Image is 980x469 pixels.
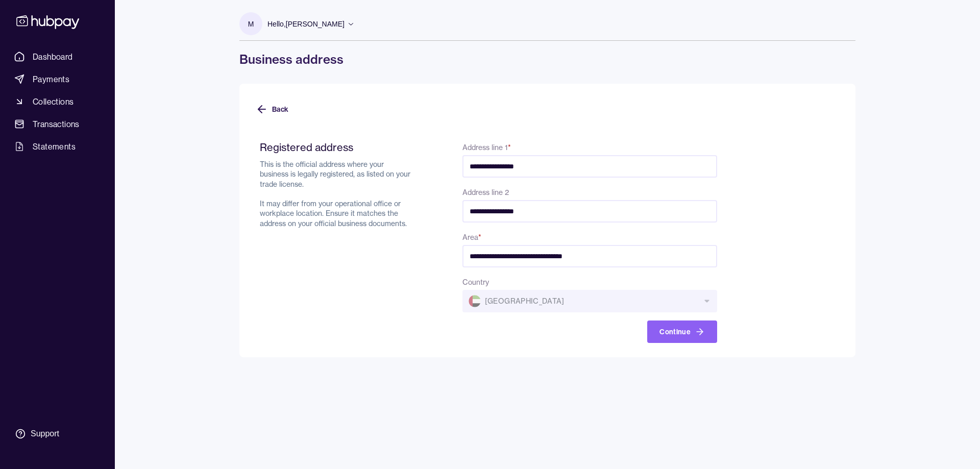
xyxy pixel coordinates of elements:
label: Area [462,233,481,242]
button: Continue [647,320,717,343]
p: This is the official address where your business is legally registered, as listed on your trade l... [260,160,413,229]
a: Collections [10,92,105,111]
p: Hello, [PERSON_NAME] [267,18,345,30]
a: Transactions [10,115,105,133]
h1: Business address [239,51,855,67]
span: Statements [33,140,76,153]
button: Back [256,98,288,120]
label: Address line 2 [462,188,509,197]
a: Support [10,423,105,445]
a: Dashboard [10,47,105,66]
span: Collections [33,95,73,108]
h2: Registered address [260,141,413,154]
div: Support [31,428,59,439]
span: Transactions [33,118,80,130]
p: M [248,18,254,30]
span: Payments [33,73,69,85]
span: Dashboard [33,51,73,63]
a: Payments [10,70,105,88]
label: Address line 1 [462,143,511,152]
label: Country [462,278,489,287]
a: Statements [10,137,105,156]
